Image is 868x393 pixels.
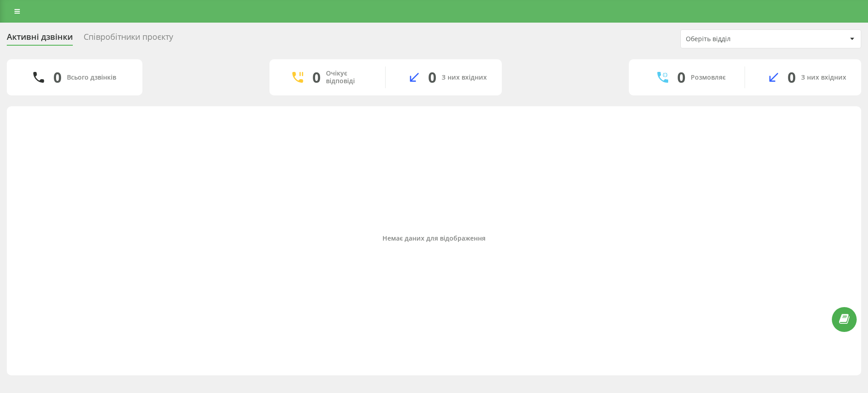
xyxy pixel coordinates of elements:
[691,74,726,81] div: Розмовляє
[14,235,854,242] div: Немає даних для відображення
[442,74,487,81] div: З них вхідних
[326,70,372,85] div: Очікує відповіді
[7,32,73,46] div: Активні дзвінки
[428,69,436,86] div: 0
[788,69,796,86] div: 0
[67,74,116,81] div: Всього дзвінків
[686,35,794,43] div: Оберіть відділ
[801,74,846,81] div: З них вхідних
[53,69,61,86] div: 0
[312,69,321,86] div: 0
[677,69,685,86] div: 0
[84,32,173,46] div: Співробітники проєкту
